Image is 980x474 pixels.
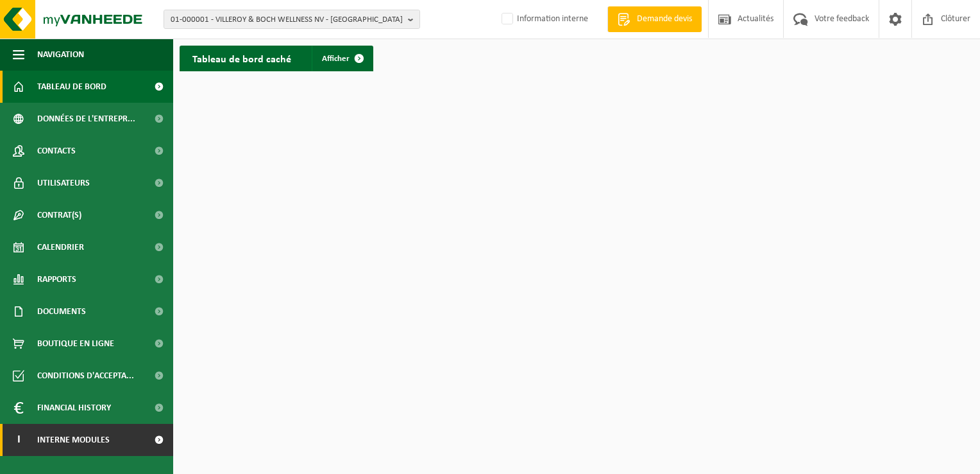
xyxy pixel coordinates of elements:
[37,360,134,392] span: Conditions d'accepta...
[171,10,403,30] span: 01-000001 - VILLEROY & BOCH WELLNESS NV - [GEOGRAPHIC_DATA]
[37,295,86,328] span: Documents
[37,103,135,135] span: Données de l'entrepr...
[37,71,106,103] span: Tableau de bord
[607,6,702,32] a: Demande devis
[164,10,420,29] button: 01-000001 - VILLEROY & BOCH WELLNESS NV - [GEOGRAPHIC_DATA]
[37,199,81,231] span: Contrat(s)
[322,55,350,63] span: Afficher
[13,424,24,456] span: I
[37,167,90,199] span: Utilisateurs
[37,135,76,167] span: Contacts
[37,39,84,71] span: Navigation
[37,424,110,456] span: Interne modules
[634,13,695,26] span: Demande devis
[37,328,114,360] span: Boutique en ligne
[37,263,76,295] span: Rapports
[37,392,111,424] span: Financial History
[312,46,372,71] a: Afficher
[37,231,84,263] span: Calendrier
[180,46,304,71] h2: Tableau de bord caché
[499,10,588,29] label: Information interne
